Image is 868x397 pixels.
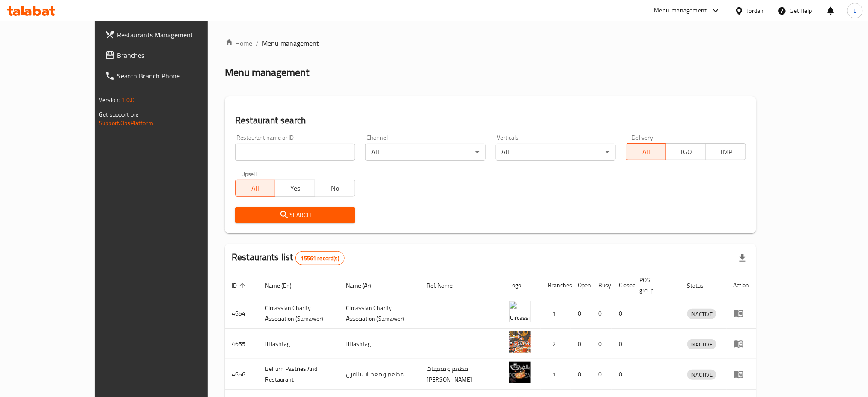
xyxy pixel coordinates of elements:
td: 0 [612,298,632,329]
span: Branches [117,50,233,60]
span: ID [232,280,248,291]
td: 2 [541,329,571,359]
td: مطعم و معجنات بالفرن [339,359,420,390]
div: Total records count [295,251,345,265]
span: 1.0.0 [121,94,134,105]
th: Action [727,272,756,298]
span: No [319,182,352,195]
div: INACTIVE [687,309,716,319]
button: All [235,180,275,197]
button: Search [235,207,355,223]
img: ​Circassian ​Charity ​Association​ (Samawer) [509,301,531,322]
span: L [853,6,856,15]
button: TMP [706,143,746,160]
td: 0 [571,359,591,390]
div: Menu-management [654,6,707,16]
span: INACTIVE [687,309,716,319]
th: Open [571,272,591,298]
h2: Menu management [225,66,309,79]
label: Upsell [241,171,257,177]
span: All [239,182,272,195]
td: 4654 [225,298,258,329]
span: Search [242,210,348,220]
a: Branches [98,45,240,66]
span: Yes [279,182,312,195]
span: TGO [670,146,703,158]
span: Version: [99,94,120,105]
td: 1 [541,298,571,329]
td: 0 [612,329,632,359]
th: Closed [612,272,632,298]
td: 4655 [225,329,258,359]
td: ​Circassian ​Charity ​Association​ (Samawer) [339,298,420,329]
h2: Restaurants list [232,251,345,265]
span: Get support on: [99,109,138,120]
label: Delivery [632,135,653,141]
span: Restaurants Management [117,30,233,40]
button: Yes [275,180,315,197]
span: POS group [639,275,670,295]
div: All [496,144,616,161]
nav: breadcrumb [225,38,756,48]
div: All [365,144,485,161]
span: Search Branch Phone [117,71,233,81]
th: Branches [541,272,571,298]
button: TGO [666,143,706,160]
span: Status [687,280,715,291]
span: Ref. Name [427,280,464,291]
span: Name (Ar) [346,280,382,291]
span: INACTIVE [687,370,716,380]
td: #Hashtag [339,329,420,359]
th: Busy [591,272,612,298]
td: 0 [612,359,632,390]
td: #Hashtag [258,329,339,359]
img: #Hashtag [509,331,531,353]
td: 0 [571,298,591,329]
div: Menu [734,308,749,319]
span: All [630,146,663,158]
a: Support.OpsPlatform [99,117,153,129]
div: Menu [734,339,749,349]
input: Search for restaurant name or ID.. [235,144,355,161]
li: / [256,38,259,48]
td: 0 [571,329,591,359]
td: 4656 [225,359,258,390]
td: مطعم و معجنات [PERSON_NAME] [420,359,502,390]
img: Belfurn Pastries And Restaurant [509,362,531,383]
button: No [315,180,355,197]
td: 0 [591,329,612,359]
td: 1 [541,359,571,390]
a: Search Branch Phone [98,66,240,86]
td: Belfurn Pastries And Restaurant [258,359,339,390]
div: INACTIVE [687,370,716,380]
span: INACTIVE [687,340,716,349]
td: 0 [591,298,612,329]
td: 0 [591,359,612,390]
div: Export file [732,248,753,268]
span: Name (En) [265,280,303,291]
td: ​Circassian ​Charity ​Association​ (Samawer) [258,298,339,329]
div: Jordan [747,6,764,15]
span: Menu management [262,38,319,48]
h2: Restaurant search [235,114,746,127]
th: Logo [502,272,541,298]
button: All [626,143,666,160]
div: Menu [734,369,749,379]
span: TMP [710,146,743,158]
a: Restaurants Management [98,24,240,45]
span: 15561 record(s) [296,254,344,262]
